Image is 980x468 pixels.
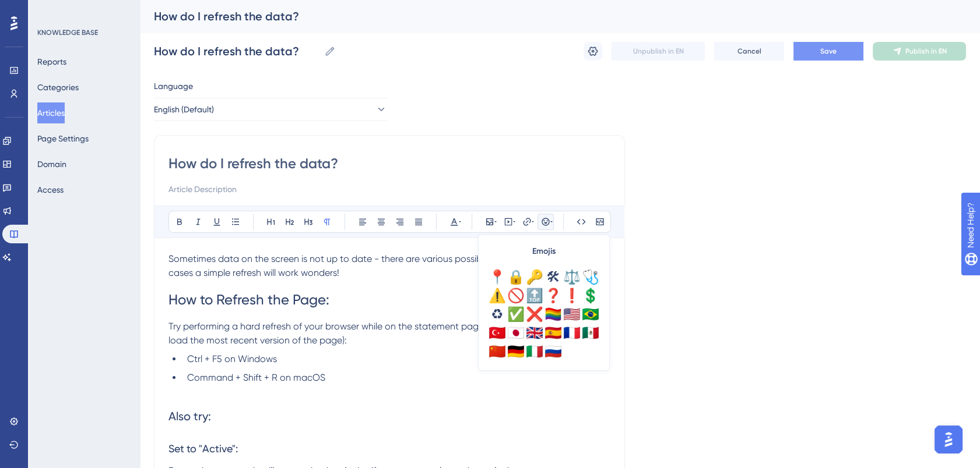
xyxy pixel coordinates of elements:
[37,154,66,175] button: Domain
[187,353,277,364] span: Ctrl + F5 on Windows
[37,128,89,149] button: Page Settings
[563,305,581,324] div: 🇺🇸
[154,79,193,93] span: Language
[154,8,937,24] div: How do I refresh the data?
[154,98,387,121] button: English (Default)
[37,179,64,200] button: Access
[507,305,525,324] div: ✅
[488,324,507,342] div: 🇹🇷
[544,342,563,361] div: 🇷🇺
[168,442,238,455] span: Set to "Active":
[168,253,606,278] span: Sometimes data on the screen is not up to date - there are various possible causes for this but i...
[612,42,705,61] button: Unpublish in EN
[563,286,581,305] div: ❗
[37,28,98,37] div: KNOWLEDGE BASE
[27,3,73,17] span: Need Help?
[154,102,214,116] span: English (Default)
[544,268,563,286] div: 🛠
[488,342,507,361] div: 🇨🇳
[714,42,784,61] button: Cancel
[525,342,544,361] div: 🇮🇹
[532,244,556,258] span: Emojis
[168,409,211,423] span: Also try:
[525,286,544,305] div: 🔝
[507,286,525,305] div: 🚫
[507,324,525,342] div: 🇯🇵
[820,47,837,56] span: Save
[37,102,65,123] button: Articles
[154,43,319,59] input: Article Name
[581,286,600,305] div: 💲
[507,268,525,286] div: 🔒
[168,292,329,308] span: How to Refresh the Page:
[168,182,610,196] input: Article Description
[168,321,603,346] span: Try performing a hard refresh of your browser while on the statement page (this forces your brows...
[931,422,966,457] iframe: UserGuiding AI Assistant Launcher
[488,268,507,286] div: 📍
[187,372,325,383] span: Command + Shift + R on macOS
[168,154,610,173] input: Article Title
[581,324,600,342] div: 🇲🇽
[488,305,507,324] div: ♻
[793,42,863,61] button: Save
[37,77,79,98] button: Categories
[525,268,544,286] div: 🔑
[581,305,600,324] div: 🇧🇷
[544,305,563,324] div: 🏳️‍🌈
[544,286,563,305] div: ❓
[37,51,66,72] button: Reports
[737,47,761,56] span: Cancel
[544,324,563,342] div: 🇪🇸
[507,342,525,361] div: 🇩🇪
[525,324,544,342] div: 🇬🇧
[563,324,581,342] div: 🇫🇷
[905,47,947,56] span: Publish in EN
[633,47,684,56] span: Unpublish in EN
[525,305,544,324] div: ❌
[581,268,600,286] div: 🩺
[873,42,966,61] button: Publish in EN
[563,268,581,286] div: ⚖️
[488,286,507,305] div: ⚠️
